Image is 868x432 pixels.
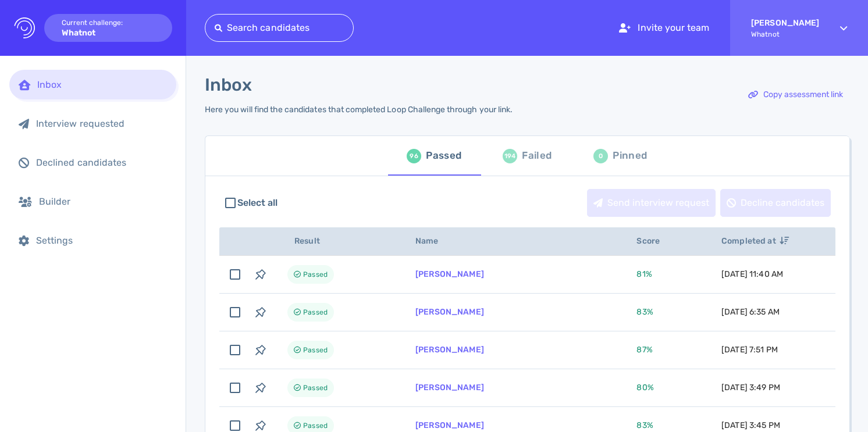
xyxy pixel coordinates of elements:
div: Interview requested [36,118,167,129]
div: Pinned [613,147,647,165]
span: [DATE] 6:35 AM [721,307,780,317]
span: [DATE] 3:45 PM [721,420,780,430]
button: Send interview request [587,189,716,217]
span: Whatnot [751,30,819,38]
span: [DATE] 3:49 PM [721,383,780,392]
a: [PERSON_NAME] [415,420,484,430]
a: [PERSON_NAME] [415,269,484,279]
a: [PERSON_NAME] [415,307,484,317]
span: Name [415,236,451,246]
span: [DATE] 11:40 AM [721,269,783,279]
span: 83 % [636,420,653,430]
span: [DATE] 7:51 PM [721,345,778,355]
th: Result [273,227,401,256]
span: 83 % [636,307,653,317]
div: Passed [426,147,461,165]
span: Passed [303,267,328,281]
span: Passed [303,381,328,395]
div: Decline candidates [721,190,830,216]
strong: [PERSON_NAME] [751,18,819,28]
button: Copy assessment link [742,81,849,109]
span: 80 % [636,383,653,392]
span: Select all [237,196,278,210]
span: 87 % [636,345,652,355]
span: Completed at [721,236,789,246]
div: Declined candidates [36,157,167,168]
div: Failed [522,147,552,165]
div: Here you will find the candidates that completed Loop Challenge through your link. [205,105,513,115]
span: Passed [303,343,328,357]
div: Settings [36,235,167,246]
div: Inbox [37,79,167,90]
div: Builder [39,196,167,207]
span: 81 % [636,269,652,279]
button: Decline candidates [720,189,831,217]
h1: Inbox [205,74,252,95]
div: 0 [593,149,608,163]
a: [PERSON_NAME] [415,345,484,355]
span: Passed [303,305,328,319]
a: [PERSON_NAME] [415,383,484,392]
div: 96 [407,149,421,163]
div: Send interview request [588,190,715,216]
div: 194 [503,149,517,163]
span: Score [636,236,673,246]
